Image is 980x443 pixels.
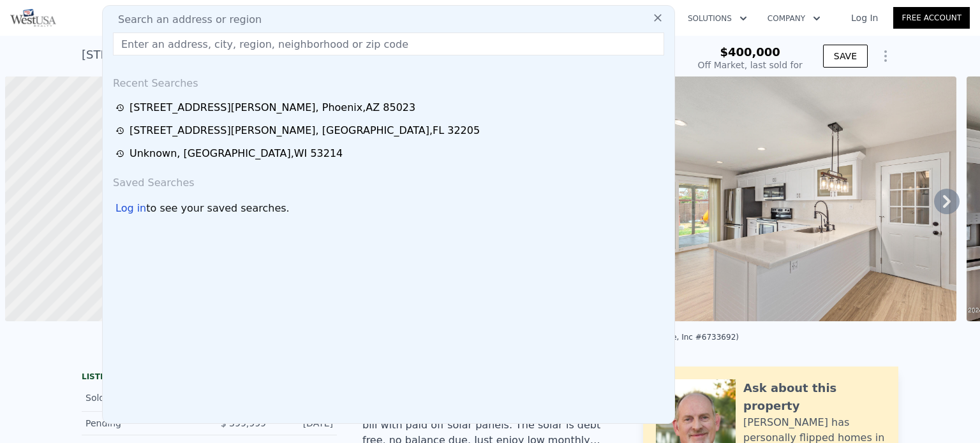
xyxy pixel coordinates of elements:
[757,7,831,30] button: Company
[698,59,803,71] div: Off Market, last sold for
[873,43,898,69] button: Show Options
[115,201,146,216] div: Log in
[720,45,780,59] span: $400,000
[836,11,893,24] a: Log In
[743,379,886,415] div: Ask about this property
[85,417,199,430] div: Pending
[108,66,669,96] div: Recent Searches
[130,146,343,161] div: Unknown , [GEOGRAPHIC_DATA] , WI 53214
[108,165,669,196] div: Saved Searches
[893,7,970,29] a: Free Account
[115,123,665,138] a: [STREET_ADDRESS][PERSON_NAME], [GEOGRAPHIC_DATA],FL 32205
[113,33,664,55] input: Enter an address, city, region, neighborhood or zip code
[82,46,407,64] div: [STREET_ADDRESS][PERSON_NAME] , Phoenix , AZ 85023
[130,100,415,115] div: [STREET_ADDRESS][PERSON_NAME] , Phoenix , AZ 85023
[115,146,665,161] a: Unknown, [GEOGRAPHIC_DATA],WI 53214
[823,45,868,68] button: SAVE
[146,201,289,216] span: to see your saved searches.
[678,7,757,30] button: Solutions
[115,100,665,115] a: [STREET_ADDRESS][PERSON_NAME], Phoenix,AZ 85023
[589,76,956,321] img: Sale: 10453075 Parcel: 10607784
[130,123,480,138] div: [STREET_ADDRESS][PERSON_NAME] , [GEOGRAPHIC_DATA] , FL 32205
[10,9,56,27] img: Pellego
[108,12,262,27] span: Search an address or region
[85,389,199,406] div: Sold
[82,372,337,384] div: LISTING & SALE HISTORY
